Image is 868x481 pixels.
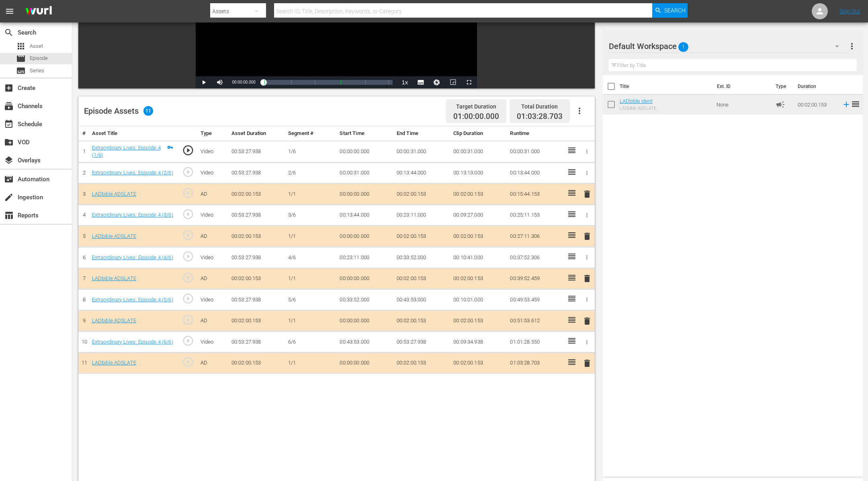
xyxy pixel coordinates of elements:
[450,247,507,268] td: 00:10:41.000
[197,332,228,353] td: Video
[507,332,563,353] td: 01:01:28.550
[197,268,228,289] td: AD
[197,247,228,268] td: Video
[182,144,194,156] span: play_circle_outline
[4,28,14,37] span: Search
[5,6,14,16] span: menu
[228,226,285,247] td: 00:02:00.153
[582,231,592,242] button: delete
[713,95,772,114] td: None
[336,352,393,374] td: 00:00:00.000
[228,332,285,353] td: 00:53:27.938
[78,162,89,184] td: 2
[582,316,592,326] span: delete
[393,352,450,374] td: 00:02:00.153
[232,80,255,84] span: 00:00:00.000
[182,187,194,199] span: play_circle_outline
[582,188,592,200] button: delete
[182,314,194,326] span: play_circle_outline
[507,141,563,162] td: 00:00:31.000
[393,332,450,353] td: 00:53:27.938
[285,332,336,353] td: 6/6
[507,310,563,332] td: 00:51:53.612
[4,137,14,147] span: VOD
[445,76,461,88] button: Picture-in-Picture
[92,212,173,218] a: Extraordinary Lives: Episode 4 (3/6)
[78,126,89,141] th: #
[336,184,393,205] td: 00:00:00.000
[78,352,89,374] td: 11
[413,76,429,88] button: Subtitles
[228,247,285,268] td: 00:53:27.938
[30,54,48,62] span: Episode
[285,247,336,268] td: 4/6
[397,76,413,88] button: Playback Rate
[393,162,450,184] td: 00:13:44.000
[582,274,592,283] span: delete
[182,293,194,305] span: play_circle_outline
[182,208,194,220] span: play_circle_outline
[450,205,507,226] td: 00:09:27.000
[19,2,58,21] img: ans4CAIJ8jUAAAAAAAAAAAAAAAAAAAAAAAAgQb4GAAAAAAAAAAAAAAAAAAAAAAAAJMjXAAAAAAAAAAAAAAAAAAAAAAAAgAT5G...
[228,162,285,184] td: 00:53:27.938
[336,310,393,332] td: 00:00:00.000
[582,231,592,241] span: delete
[84,106,153,116] div: Episode Assets
[16,66,26,76] span: Series
[92,170,173,176] a: Extraordinary Lives: Episode 4 (2/6)
[582,358,592,368] span: delete
[847,41,857,51] span: more_vert
[336,226,393,247] td: 00:00:00.000
[285,352,336,374] td: 1/1
[16,41,26,51] span: Asset
[507,205,563,226] td: 00:25:11.153
[507,247,563,268] td: 00:37:52.306
[393,141,450,162] td: 00:00:31.000
[285,205,336,226] td: 3/6
[285,126,336,141] th: Segment #
[197,310,228,332] td: AD
[507,268,563,289] td: 00:39:52.459
[507,352,563,374] td: 01:03:28.703
[712,75,770,98] th: Ext. ID
[453,112,499,121] span: 01:00:00.000
[450,162,507,184] td: 00:13:13.000
[336,126,393,141] th: Start Time
[842,100,851,109] svg: Add to Episode
[450,126,507,141] th: Clip Duration
[285,289,336,311] td: 5/6
[582,273,592,285] button: delete
[4,192,14,202] span: Ingestion
[78,289,89,311] td: 8
[197,184,228,205] td: AD
[582,189,592,199] span: delete
[92,254,173,260] a: Extraordinary Lives: Episode 4 (4/6)
[92,339,173,345] a: Extraordinary Lives: Episode 4 (6/6)
[197,126,228,141] th: Type
[78,141,89,162] td: 1
[393,268,450,289] td: 00:02:00.153
[78,310,89,332] td: 9
[620,106,656,111] div: LADbible ADSLATE
[450,289,507,311] td: 00:10:01.000
[92,360,136,366] a: LADbible ADSLATE
[89,126,177,141] th: Asset Title
[461,76,477,88] button: Fullscreen
[336,268,393,289] td: 00:00:00.000
[847,37,857,56] button: more_vert
[182,229,194,241] span: play_circle_outline
[393,247,450,268] td: 00:33:52.000
[450,310,507,332] td: 00:02:00.153
[92,191,136,197] a: LADbible ADSLATE
[30,67,44,75] span: Series
[228,126,285,141] th: Asset Duration
[78,184,89,205] td: 3
[285,310,336,332] td: 1/1
[336,332,393,353] td: 00:43:53.000
[197,226,228,247] td: AD
[92,275,136,281] a: LADbible ADSLATE
[517,101,563,112] div: Total Duration
[609,35,847,57] div: Default Workspace
[453,101,499,112] div: Target Duration
[429,76,445,88] button: Jump To Time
